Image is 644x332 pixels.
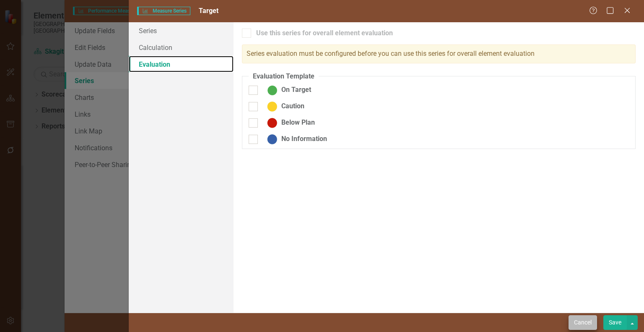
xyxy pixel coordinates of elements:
[129,56,234,73] a: Evaluation
[267,102,277,112] img: Caution
[263,134,327,144] div: No Information
[249,72,319,81] legend: Evaluation Template
[267,85,277,95] img: On Target
[137,7,190,15] span: Measure Series
[267,134,277,144] img: No Information
[242,44,636,63] div: Series evaluation must be configured before you can use this series for overall element evaluation
[263,118,315,128] div: Below Plan
[129,22,234,39] a: Series
[129,39,234,56] a: Calculation
[267,118,277,128] img: Below Plan
[199,7,218,15] span: Target
[263,85,311,95] div: On Target
[263,102,304,112] div: Caution
[603,315,627,330] button: Save
[256,29,393,38] div: Use this series for overall element evaluation
[569,315,597,330] button: Cancel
